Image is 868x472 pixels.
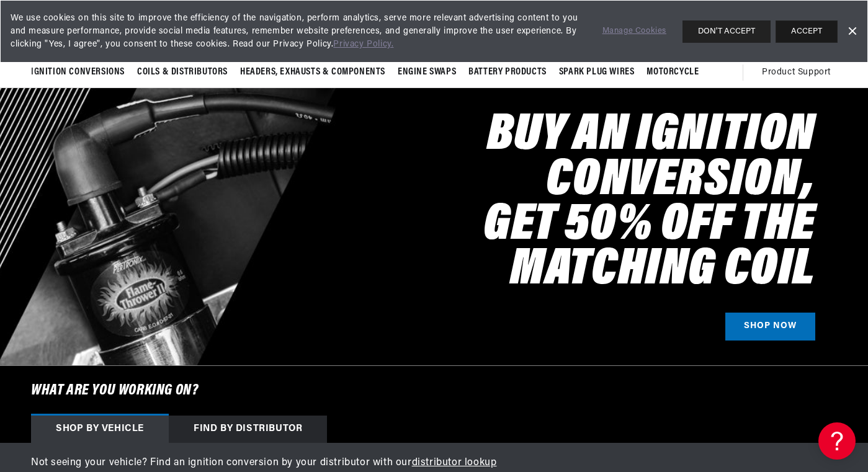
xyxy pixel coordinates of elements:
[391,58,462,87] summary: Engine Swaps
[333,40,393,49] a: Privacy Policy.
[234,58,391,87] summary: Headers, Exhausts & Components
[285,114,815,293] h2: Buy an Ignition Conversion, Get 50% off the Matching Coil
[762,66,831,79] span: Product Support
[131,58,234,87] summary: Coils & Distributors
[553,58,641,87] summary: Spark Plug Wires
[11,12,585,51] span: We use cookies on this site to improve the efficiency of the navigation, perform analytics, serve...
[412,458,497,468] a: distributor lookup
[776,20,838,43] button: ACCEPT
[762,58,837,87] summary: Product Support
[725,313,815,341] a: SHOP NOW
[31,66,125,79] span: Ignition Conversions
[31,58,131,87] summary: Ignition Conversions
[31,455,837,471] p: Not seeing your vehicle? Find an ignition conversion by your distributor with our
[462,58,553,87] summary: Battery Products
[169,416,327,443] div: Find by Distributor
[398,66,456,79] span: Engine Swaps
[559,66,635,79] span: Spark Plug Wires
[240,66,385,79] span: Headers, Exhausts & Components
[31,416,169,443] div: Shop by vehicle
[682,20,771,43] button: DON'T ACCEPT
[137,66,228,79] span: Coils & Distributors
[640,58,705,87] summary: Motorcycle
[468,66,547,79] span: Battery Products
[647,66,699,79] span: Motorcycle
[602,25,666,38] a: Manage Cookies
[843,22,861,41] a: Dismiss Banner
